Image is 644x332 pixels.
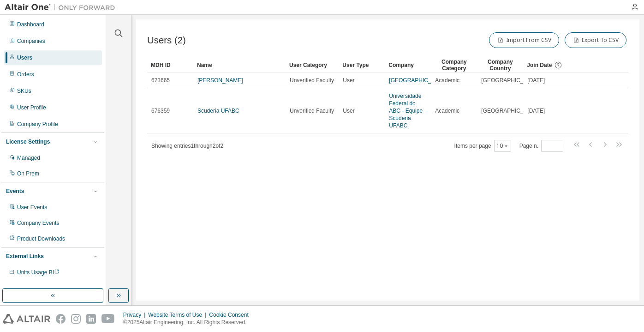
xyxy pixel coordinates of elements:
div: User Profile [17,104,46,111]
div: Users [17,54,32,61]
img: altair_logo.svg [3,314,50,324]
span: Unverified Faculty [290,77,334,84]
span: Users (2) [147,35,186,46]
svg: Date when the user was first added or directly signed up. If the user was deleted and later re-ad... [554,61,562,69]
img: Altair One [5,3,120,12]
div: Website Terms of Use [148,311,209,319]
img: instagram.svg [71,314,81,324]
div: Events [6,187,24,195]
span: User [343,77,354,84]
div: External Links [6,253,44,260]
div: User Events [17,204,47,211]
span: 673665 [151,77,170,84]
div: Orders [17,71,34,78]
div: Company Profile [17,121,58,128]
button: Import From CSV [489,32,559,48]
span: Unverified Faculty [290,107,334,115]
span: [GEOGRAPHIC_DATA] [481,107,539,115]
button: 10 [496,142,509,150]
div: Companies [17,37,45,45]
div: Cookie Consent [209,311,254,319]
span: [GEOGRAPHIC_DATA] [481,77,539,84]
div: Company Events [17,219,59,227]
div: Company Category [435,58,473,72]
div: On Prem [17,170,39,177]
span: Items per page [454,140,511,152]
button: Export To CSV [565,32,626,48]
span: 676359 [151,107,170,115]
span: Showing entries 1 through 2 of 2 [151,143,223,149]
span: Academic [435,77,459,84]
div: Managed [17,154,40,162]
span: Units Usage BI [17,269,60,276]
a: Universidade Federal do ABC - Equipe Scuderia UFABC [389,93,423,129]
span: User [343,107,354,115]
a: Scuderia UFABC [197,108,239,114]
span: [DATE] [527,77,545,84]
div: MDH ID [151,58,190,72]
span: Academic [435,107,459,115]
img: linkedin.svg [86,314,96,324]
div: User Category [289,58,335,72]
div: Company [388,58,427,72]
div: Product Downloads [17,235,65,242]
div: Name [197,58,282,72]
div: Privacy [123,311,148,319]
img: facebook.svg [56,314,66,324]
a: [PERSON_NAME] [197,77,243,84]
div: User Type [342,58,381,72]
img: youtube.svg [101,314,115,324]
span: Page n. [519,140,563,152]
div: Company Country [481,58,519,72]
div: License Settings [6,138,50,145]
div: SKUs [17,87,31,95]
span: [DATE] [527,107,545,115]
a: [GEOGRAPHIC_DATA] [389,77,447,84]
div: Dashboard [17,21,44,28]
span: Join Date [527,62,552,68]
p: © 2025 Altair Engineering, Inc. All Rights Reserved. [123,319,254,326]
